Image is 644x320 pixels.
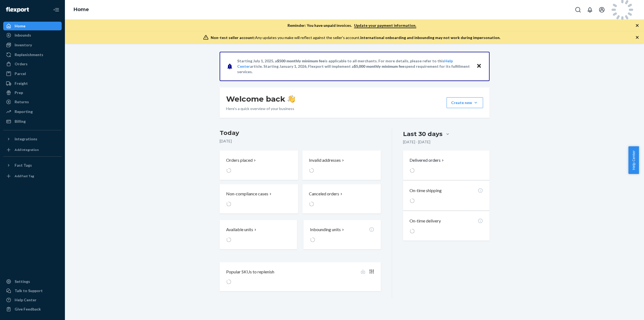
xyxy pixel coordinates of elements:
[226,269,274,275] p: Popular SKUs to replenish
[220,184,298,214] button: Non-compliance cases
[15,279,30,284] div: Settings
[15,174,34,178] div: Add Fast Tag
[403,130,442,138] div: Last 30 days
[226,191,268,197] p: Non-compliance cases
[302,184,381,214] button: Canceled orders
[15,81,28,86] div: Freight
[277,59,325,63] span: $500 monthly minimum fee
[3,31,62,40] a: Inbounds
[573,4,583,15] button: Open Search Box
[15,288,43,293] div: Talk to Support
[69,2,93,18] ol: breadcrumbs
[3,305,62,313] button: Give Feedback
[237,58,471,75] p: Starting July 1, 2025, a is applicable to all merchants. For more details, please refer to this a...
[288,23,416,28] p: Reminder: You have unpaid invoices.
[3,117,62,126] a: Billing
[3,107,62,116] a: Reporting
[360,35,500,40] span: International onboarding and inbounding may not work during impersonation.
[3,98,62,106] a: Returns
[51,4,62,15] button: Close Navigation
[15,136,37,142] div: Integrations
[15,297,37,303] div: Help Center
[15,147,39,152] div: Add Integration
[3,69,62,78] a: Parcel
[309,157,341,163] p: Invalid addresses
[226,94,295,104] h1: Welcome back
[226,227,253,233] p: Available units
[309,191,339,197] p: Canceled orders
[15,99,29,105] div: Returns
[15,119,26,124] div: Billing
[226,106,295,111] p: Here’s a quick overview of your business
[303,220,381,249] button: Inbounding units
[288,95,295,103] img: hand-wave emoji
[475,62,483,70] button: Close
[628,146,639,174] button: Help Center
[302,151,381,180] button: Invalid addresses
[3,79,62,88] a: Freight
[310,227,341,233] p: Inbounding units
[3,22,62,30] a: Home
[3,88,62,97] a: Prep
[3,146,62,154] a: Add Integration
[15,23,25,29] div: Home
[409,157,445,163] button: Delivered orders
[211,35,255,40] span: Non-test seller account:
[403,139,430,145] p: [DATE] - [DATE]
[220,151,298,180] button: Orders placed
[354,64,404,69] span: $5,000 monthly minimum fee
[15,109,33,114] div: Reporting
[447,97,483,108] button: Create new
[3,60,62,68] a: Orders
[15,306,41,312] div: Give Feedback
[354,23,416,28] a: Update your payment information.
[3,286,62,295] button: Talk to Support
[226,157,253,163] p: Orders placed
[584,4,595,15] button: Open notifications
[15,52,43,57] div: Replenishments
[6,7,29,12] img: Flexport logo
[409,188,442,194] p: On-time shipping
[15,163,32,168] div: Fast Tags
[211,35,500,40] div: Any updates you make will reflect against the seller's account.
[74,7,89,12] a: Home
[15,71,26,76] div: Parcel
[15,90,23,95] div: Prep
[220,129,381,137] h3: Today
[3,296,62,304] a: Help Center
[15,33,31,38] div: Inbounds
[3,50,62,59] a: Replenishments
[3,161,62,170] button: Fast Tags
[409,218,441,224] p: On-time delivery
[3,277,62,286] a: Settings
[596,4,607,15] button: Open account menu
[3,135,62,143] button: Integrations
[220,220,297,249] button: Available units
[3,172,62,180] a: Add Fast Tag
[15,42,32,48] div: Inventory
[220,138,381,144] p: [DATE]
[3,41,62,49] a: Inventory
[15,61,28,67] div: Orders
